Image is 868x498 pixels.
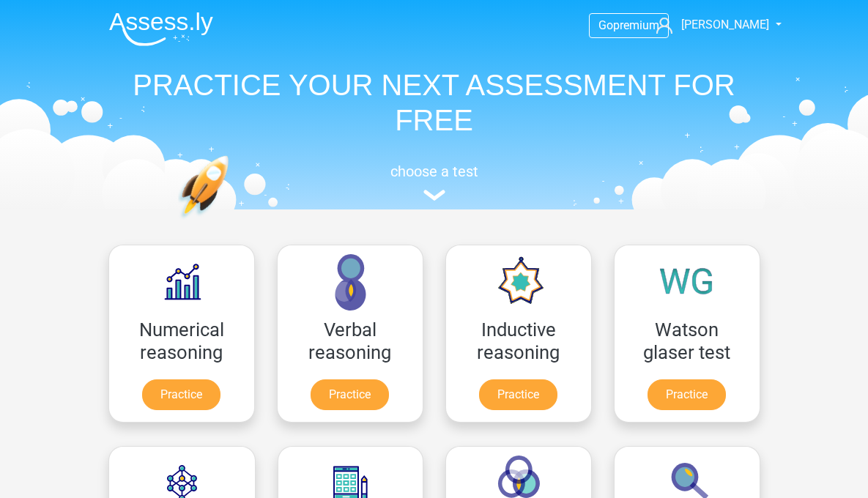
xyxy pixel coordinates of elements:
span: Go [598,18,613,32]
img: Assessly [109,12,213,46]
a: Practice [648,379,726,410]
img: practice [178,155,286,288]
h1: PRACTICE YOUR NEXT ASSESSMENT FOR FREE [97,67,771,138]
a: Practice [311,379,389,410]
a: Gopremium [590,15,668,35]
img: assessment [423,190,445,201]
a: choose a test [97,163,771,201]
span: premium [613,18,659,32]
span: [PERSON_NAME] [681,18,769,31]
a: Practice [142,379,220,410]
h5: choose a test [97,163,771,180]
a: Practice [479,379,557,410]
a: [PERSON_NAME] [650,16,771,34]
